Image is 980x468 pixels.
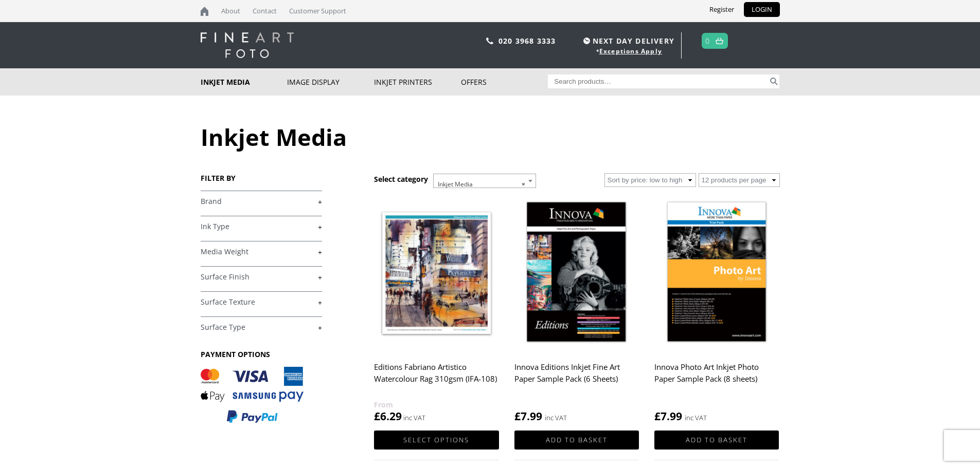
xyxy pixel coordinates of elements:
[201,216,322,236] h4: Ink Type
[201,241,322,261] h4: Media Weight
[201,272,322,282] a: +
[654,409,661,423] span: £
[685,412,707,424] strong: inc VAT
[201,349,322,359] h3: PAYMENT OPTIONS
[287,68,374,96] a: Image Display
[514,430,639,450] a: Add to basket: “Innova Editions Inkjet Fine Art Paper Sample Pack (6 Sheets)”
[604,173,696,187] select: Shop order
[374,195,498,424] a: Editions Fabriano Artistico Watercolour Rag 310gsm (IFA-108) £6.29
[374,195,498,351] img: Editions Fabriano Artistico Watercolour Rag 310gsm (IFA-108)
[599,47,662,55] a: Exceptions Apply
[374,174,428,184] h3: Select category
[548,74,768,88] input: Search products…
[374,358,498,399] h2: Editions Fabriano Artistico Watercolour Rag 310gsm (IFA-108)
[201,297,322,307] a: +
[434,174,536,195] span: Inkjet Media
[201,121,780,153] h1: Inkjet Media
[201,247,322,257] a: +
[654,430,779,450] a: Add to basket: “Innova Photo Art Inkjet Photo Paper Sample Pack (8 sheets)”
[201,197,322,207] a: +
[514,358,639,399] h2: Innova Editions Inkjet Fine Art Paper Sample Pack (6 Sheets)
[702,2,742,17] a: Register
[654,358,779,399] h2: Innova Photo Art Inkjet Photo Paper Sample Pack (8 sheets)
[522,177,525,192] span: ×
[201,32,294,58] img: logo-white.svg
[374,409,402,423] bdi: 6.29
[374,430,498,450] a: Select options for “Editions Fabriano Artistico Watercolour Rag 310gsm (IFA-108)”
[654,195,779,351] img: Innova Photo Art Inkjet Photo Paper Sample Pack (8 sheets)
[705,33,710,48] a: 0
[583,38,590,44] img: time.svg
[498,36,556,46] a: 020 3968 3333
[201,323,322,332] a: +
[201,266,322,287] h4: Surface Finish
[514,409,542,423] bdi: 7.99
[768,74,780,88] button: Search
[716,38,723,44] img: basket.svg
[545,412,567,424] strong: inc VAT
[374,409,380,423] span: £
[201,367,304,424] img: PAYMENT OPTIONS
[654,409,682,423] bdi: 7.99
[201,191,322,211] h4: Brand
[744,2,780,17] a: LOGIN
[201,291,322,312] h4: Surface Texture
[433,174,536,188] span: Inkjet Media
[201,68,288,96] a: Inkjet Media
[201,222,322,232] a: +
[654,195,779,424] a: Innova Photo Art Inkjet Photo Paper Sample Pack (8 sheets) £7.99 inc VAT
[201,173,322,183] h3: FILTER BY
[201,316,322,337] h4: Surface Type
[514,195,639,424] a: Innova Editions Inkjet Fine Art Paper Sample Pack (6 Sheets) £7.99 inc VAT
[461,68,548,96] a: Offers
[581,35,674,47] span: NEXT DAY DELIVERY
[486,38,493,44] img: phone.svg
[514,409,521,423] span: £
[374,68,461,96] a: Inkjet Printers
[514,195,639,351] img: Innova Editions Inkjet Fine Art Paper Sample Pack (6 Sheets)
